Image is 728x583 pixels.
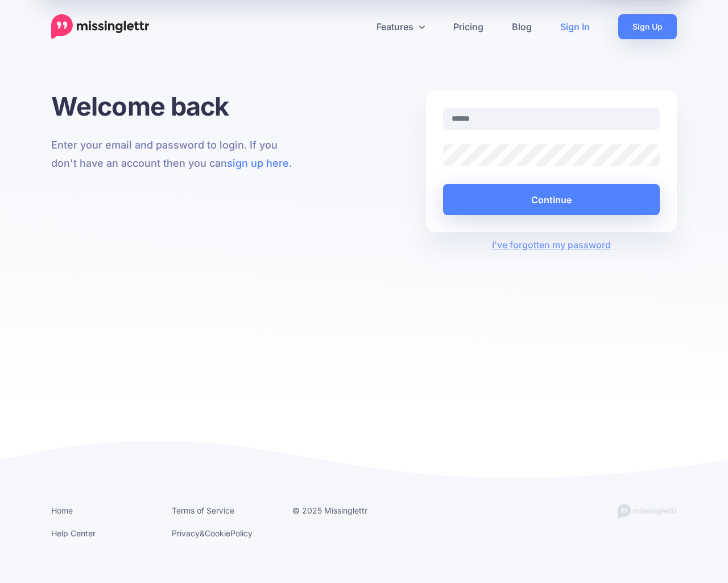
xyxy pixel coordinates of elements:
[172,526,275,540] li: & Policy
[227,157,289,169] a: sign up here
[172,506,234,515] a: Terms of Service
[546,14,604,39] a: Sign In
[51,91,302,122] h1: Welcome back
[362,14,439,39] a: Features
[205,528,230,538] a: Cookie
[618,14,677,39] a: Sign Up
[172,528,200,538] a: Privacy
[443,184,660,215] button: Continue
[51,506,73,515] a: Home
[292,503,396,518] li: © 2025 Missinglettr
[498,14,546,39] a: Blog
[51,136,302,173] p: Enter your email and password to login. If you don't have an account then you can .
[439,14,498,39] a: Pricing
[51,528,96,538] a: Help Center
[492,239,611,251] a: I've forgotten my password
